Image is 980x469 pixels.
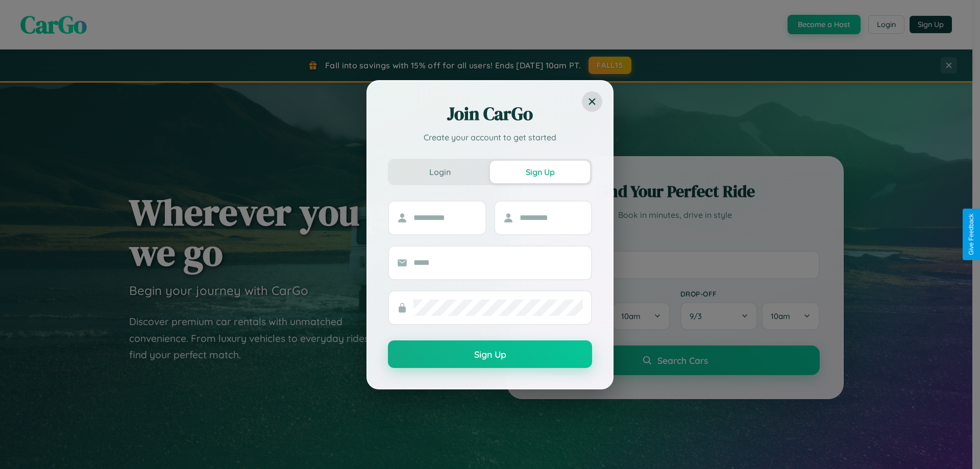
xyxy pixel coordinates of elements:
div: Give Feedback [968,214,975,255]
button: Sign Up [490,161,590,183]
p: Create your account to get started [388,131,592,143]
button: Login [390,161,490,183]
button: Sign Up [388,340,592,368]
h2: Join CarGo [388,102,592,126]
